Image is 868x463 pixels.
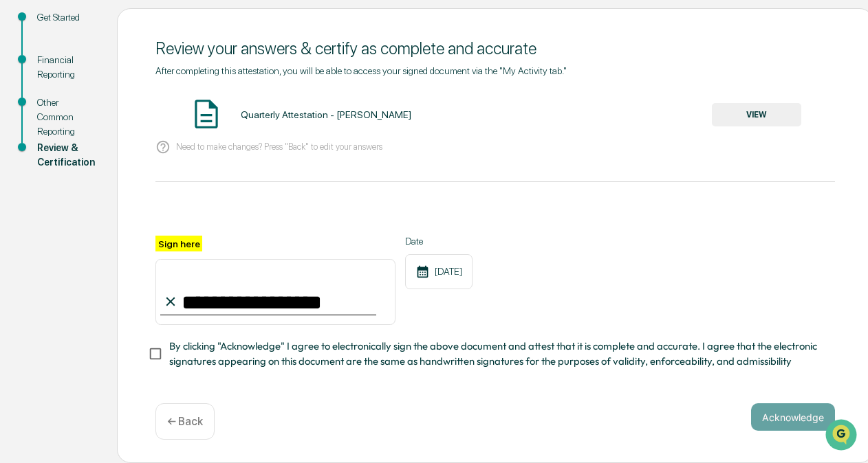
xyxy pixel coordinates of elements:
[113,172,171,186] span: Attestations
[824,418,861,455] iframe: Open customer support
[14,28,250,50] p: How can we help?
[405,254,473,289] div: [DATE]
[234,109,250,125] button: Start new chat
[137,232,166,242] span: Pylon
[47,118,180,129] div: We're offline, we'll be back soon
[169,339,824,370] span: By clicking "Acknowledge" I agree to electronically sign the above document and attest that it is...
[47,104,226,118] div: Start new chat
[100,174,111,185] div: 🗄️
[155,236,202,251] label: Sign here
[28,172,89,186] span: Preclearance
[405,236,473,247] label: Date
[14,200,25,211] div: 🔎
[14,104,39,129] img: 1746055101610-c473b297-6a78-478c-a979-82029cc54cd1
[189,97,224,131] img: Document Icon
[176,142,382,152] p: Need to make changes? Press "Back" to edit your answers
[241,109,411,120] div: Quarterly Attestation - [PERSON_NAME]
[8,167,94,192] a: 🖐️Preclearance
[28,199,87,212] span: Data Lookup
[94,167,176,192] a: 🗄️Attestations
[37,53,95,82] div: Financial Reporting
[14,174,25,185] div: 🖐️
[751,403,835,431] button: Acknowledge
[37,141,95,170] div: Review & Certification
[155,38,835,58] div: Review your answers & certify as complete and accurate
[37,10,95,25] div: Get Started
[712,103,801,126] button: VIEW
[8,193,92,218] a: 🔎Data Lookup
[155,65,567,76] span: After completing this attestation, you will be able to access your signed document via the "My Ac...
[167,415,203,428] p: ← Back
[97,231,166,242] a: Powered byPylon
[37,95,95,139] div: Other Common Reporting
